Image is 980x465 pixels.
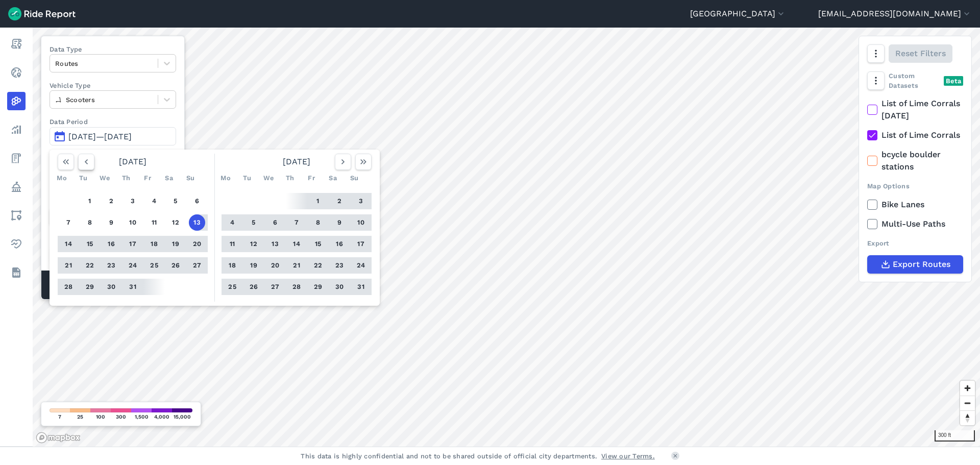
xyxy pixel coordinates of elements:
canvas: Map [33,28,980,447]
button: 8 [310,214,326,231]
button: 5 [167,193,184,209]
a: Fees [7,149,26,167]
button: 1 [82,193,98,209]
a: Mapbox logo [36,432,81,444]
button: 30 [331,279,348,295]
button: 18 [224,257,240,274]
button: 2 [331,193,348,209]
div: Mo [54,170,70,186]
button: 14 [60,236,77,252]
div: [DATE] [54,154,212,170]
button: 16 [331,236,348,252]
label: bcycle boulder stations [867,149,963,173]
button: 23 [331,257,348,274]
button: 5 [246,214,262,231]
button: 12 [167,214,184,231]
label: Data Period [50,117,176,127]
button: Zoom in [960,381,975,396]
button: 11 [224,236,240,252]
div: Custom Datasets [867,71,963,90]
button: 9 [331,214,348,231]
button: 29 [82,279,98,295]
div: Fr [139,170,156,186]
button: 27 [267,279,283,295]
button: 27 [189,257,205,274]
a: Report [7,35,26,53]
label: Bike Lanes [867,199,963,211]
button: 19 [167,236,184,252]
button: 28 [288,279,305,295]
button: 26 [167,257,184,274]
button: 13 [189,214,205,231]
div: Matched Trips [41,271,184,299]
div: Sa [161,170,177,186]
button: Export Routes [867,255,963,274]
button: 4 [224,214,240,231]
button: 15 [310,236,326,252]
button: 24 [125,257,141,274]
button: 3 [353,193,369,209]
button: 17 [353,236,369,252]
div: Tu [75,170,91,186]
a: Health [7,235,26,253]
button: 14 [288,236,305,252]
button: 17 [125,236,141,252]
a: Heatmaps [7,92,26,110]
div: Th [118,170,134,186]
button: 20 [267,257,283,274]
div: Th [282,170,298,186]
button: Zoom out [960,396,975,410]
span: [DATE]—[DATE] [68,132,132,141]
a: Realtime [7,63,26,82]
div: [DATE] [217,154,376,170]
label: Vehicle Type [50,81,176,90]
a: Areas [7,206,26,225]
button: 15 [82,236,98,252]
button: 18 [146,236,162,252]
button: 16 [103,236,119,252]
button: 20 [189,236,205,252]
button: Reset Filters [889,44,952,63]
button: 21 [60,257,77,274]
button: 6 [267,214,283,231]
div: Sa [325,170,341,186]
button: 4 [146,193,162,209]
button: [EMAIL_ADDRESS][DOMAIN_NAME] [818,8,972,20]
div: Export [867,238,963,248]
button: 13 [267,236,283,252]
button: 7 [60,214,77,231]
div: Beta [944,76,963,86]
button: 11 [146,214,162,231]
button: 25 [224,279,240,295]
label: List of Lime Corrals [867,129,963,141]
div: We [260,170,277,186]
button: 12 [246,236,262,252]
div: Mo [217,170,234,186]
button: 10 [125,214,141,231]
button: 7 [288,214,305,231]
a: Datasets [7,263,26,282]
button: 28 [60,279,77,295]
button: 23 [103,257,119,274]
a: Analyze [7,120,26,139]
button: 9 [103,214,119,231]
div: Fr [303,170,320,186]
label: Multi-Use Paths [867,218,963,230]
button: 26 [246,279,262,295]
button: 6 [189,193,205,209]
button: 22 [82,257,98,274]
span: Export Routes [893,258,950,271]
label: Data Type [50,44,176,54]
button: Reset bearing to north [960,410,975,425]
div: Su [346,170,362,186]
button: 24 [353,257,369,274]
button: 30 [103,279,119,295]
div: 300 ft [935,430,975,442]
button: 2 [103,193,119,209]
button: [DATE]—[DATE] [50,127,176,145]
button: [GEOGRAPHIC_DATA] [690,8,786,20]
div: We [96,170,113,186]
span: Reset Filters [895,47,946,60]
button: 1 [310,193,326,209]
button: 22 [310,257,326,274]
